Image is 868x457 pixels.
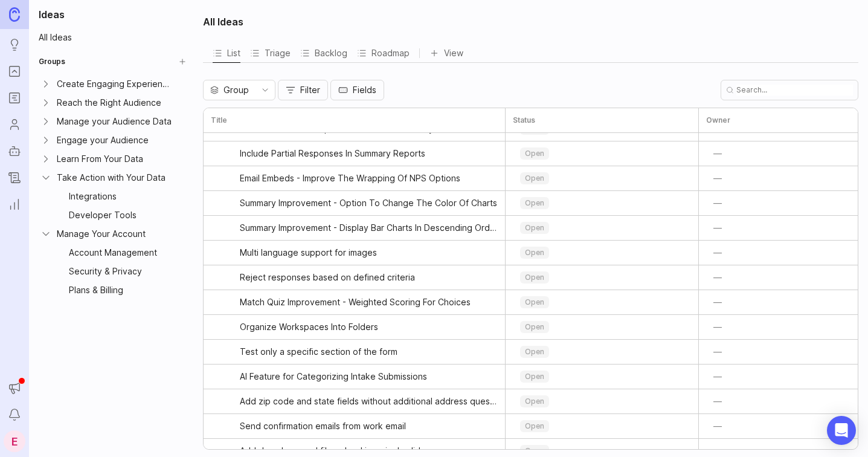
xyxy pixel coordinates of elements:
[40,97,52,109] button: Expand Reach the Right Audience
[240,414,498,438] a: Send confirmation emails from work email
[713,247,722,259] span: —
[525,421,544,431] p: open
[713,371,722,383] span: —
[34,112,191,131] div: Expand Manage your Audience DataManage your Audience DataGroup settings
[4,114,25,135] a: Users
[34,244,191,261] a: Account ManagementGroup settings
[706,294,729,311] button: —
[34,112,191,130] a: Expand Manage your Audience DataManage your Audience DataGroup settings
[4,140,25,162] a: Autopilot
[203,80,275,100] div: toggle menu
[34,225,191,243] div: Collapse Manage Your AccountManage Your AccountGroup settings
[240,197,497,209] span: Summary Improvement - Option To Change The Color Of Charts
[240,389,498,413] a: Add zip code and state fields without additional address questions
[713,346,722,358] span: —
[240,222,498,234] span: Summary Improvement - Display Bar Charts In Descending Order
[256,85,275,95] svg: toggle icon
[69,190,173,203] div: Integrations
[525,248,544,258] p: open
[513,392,691,411] div: toggle menu
[46,262,191,280] div: Security & PrivacyGroup settings
[706,319,729,335] button: —
[240,346,397,358] span: Test only a specific section of the form
[4,193,25,215] a: Reporting
[40,172,52,184] button: Collapse Take Action with Your Data
[713,271,722,284] span: —
[57,134,173,147] div: Engage your Audience
[240,191,498,215] a: Summary Improvement - Option To Change The Color Of Charts
[706,195,729,212] button: —
[513,268,691,287] div: toggle menu
[40,78,52,90] button: Expand Create Engaging Experiences
[40,228,52,240] button: Collapse Manage Your Account
[223,83,249,97] span: Group
[240,241,498,265] a: Multi language support for images
[713,296,722,308] span: —
[240,141,498,166] a: Include Partial Responses In Summary Reports
[34,29,191,46] a: All Ideas
[4,430,25,452] button: E
[240,340,498,364] a: Test only a specific section of the form
[240,321,378,333] span: Organize Workspaces Into Folders
[240,365,498,389] a: AI Feature for Categorizing Intake Submissions
[46,187,191,206] div: IntegrationsGroup settings
[46,206,191,224] div: Developer ToolsGroup settings
[429,45,463,62] div: View
[353,84,376,96] span: Fields
[40,115,52,128] button: Expand Manage your Audience Data
[69,284,173,297] div: Plans & Billing
[706,244,729,261] button: —
[300,44,347,62] div: Backlog
[240,166,498,190] a: Email Embeds - Improve The Wrapping Of NPS Options
[174,53,191,70] button: Create Group
[240,247,377,259] span: Multi language support for images
[525,223,544,233] p: open
[57,152,173,166] div: Learn From Your Data
[213,44,240,62] button: List
[713,197,722,209] span: —
[713,321,722,333] span: —
[713,395,722,407] span: —
[57,227,173,241] div: Manage Your Account
[513,144,691,163] div: toggle menu
[827,416,856,445] div: Open Intercom Messenger
[713,445,722,457] span: —
[34,94,191,111] a: Expand Reach the Right AudienceReach the Right AudienceGroup settings
[513,193,691,213] div: toggle menu
[525,446,544,456] p: open
[357,44,410,62] button: Roadmap
[40,134,52,146] button: Expand Engage your Audience
[240,271,415,284] span: Reject responses based on defined criteria
[525,297,544,307] p: open
[240,420,406,432] span: Send confirmation emails from work email
[34,75,191,93] div: Expand Create Engaging ExperiencesCreate Engaging ExperiencesGroup settings
[211,115,227,125] h3: Title
[4,377,25,399] button: Announcements
[34,169,191,186] a: Collapse Take Action with Your DataTake Action with Your DataGroup settings
[706,393,729,410] button: —
[57,171,173,184] div: Take Action with Your Data
[34,150,191,167] a: Expand Learn From Your DataLearn From Your DataGroup settings
[69,265,173,278] div: Security & Privacy
[34,262,191,280] a: Security & PrivacyGroup settings
[513,115,535,125] h3: Status
[513,169,691,188] div: toggle menu
[706,145,729,162] button: —
[330,80,384,100] button: Fields
[713,147,722,160] span: —
[34,7,191,22] h1: Ideas
[706,418,729,435] button: —
[525,322,544,332] p: open
[69,246,173,259] div: Account Management
[69,209,173,222] div: Developer Tools
[240,265,498,290] a: Reject responses based on defined criteria
[300,84,320,96] span: Filter
[525,149,544,158] p: open
[240,296,471,308] span: Match Quiz Improvement - Weighted Scoring For Choices
[240,445,426,457] span: Add dropdown and file upload in a single slide
[203,15,243,29] h2: All Ideas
